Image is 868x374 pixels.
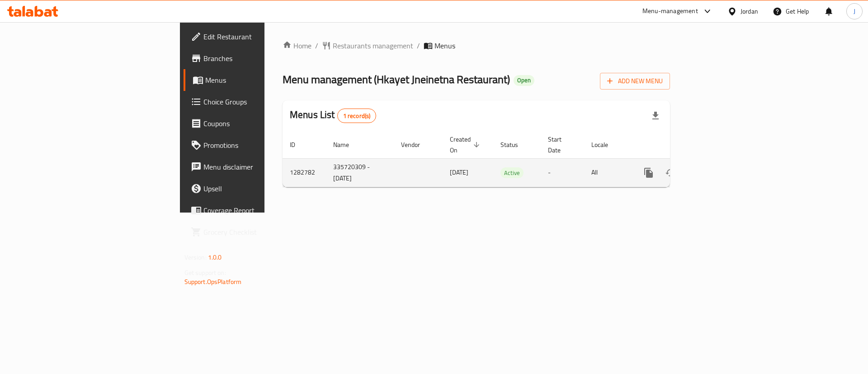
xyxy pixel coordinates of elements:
span: Version: [184,251,207,263]
span: Coupons [203,118,318,129]
span: Name [333,139,361,150]
button: Add New Menu [600,73,670,90]
span: Menu management ( Hkayet Jneinetna Restaurant ) [283,69,510,90]
span: J [854,6,855,16]
a: Choice Groups [184,91,325,113]
span: Get support on: [184,267,226,279]
div: Menu-management [642,6,698,17]
span: Menus [434,40,455,51]
h2: Menus List [290,108,376,123]
a: Coupons [184,113,325,134]
td: - [541,158,584,187]
a: Coverage Report [184,199,325,221]
span: Menus [205,75,318,85]
span: Upsell [203,183,318,194]
span: Grocery Checklist [203,227,318,237]
td: 335720309 - [DATE] [326,158,394,187]
span: Status [500,139,530,150]
span: Promotions [203,140,318,151]
span: Vendor [401,139,432,150]
a: Menu disclaimer [184,156,325,178]
span: Add New Menu [607,76,663,87]
a: Upsell [184,178,325,199]
span: Open [514,76,534,84]
a: Menus [184,69,325,91]
li: / [417,40,420,51]
div: Total records count [337,109,377,123]
span: Restaurants management [333,40,413,51]
span: [DATE] [450,166,468,178]
span: 1.0.0 [208,251,222,263]
a: Restaurants management [322,40,413,51]
span: Start Date [548,134,573,156]
div: Active [500,167,524,178]
th: Actions [631,131,732,159]
span: 1 record(s) [338,112,376,120]
button: more [638,162,660,184]
span: Edit Restaurant [203,31,318,42]
nav: breadcrumb [283,40,670,51]
span: Menu disclaimer [203,161,318,172]
span: Choice Groups [203,96,318,107]
span: Active [500,168,524,178]
span: ID [290,139,307,150]
td: All [584,158,631,187]
div: Export file [645,105,666,127]
div: Jordan [741,6,758,16]
a: Branches [184,47,325,69]
table: enhanced table [283,131,732,187]
a: Support.OpsPlatform [184,276,242,288]
span: Coverage Report [203,205,318,216]
span: Locale [591,139,620,150]
a: Promotions [184,134,325,156]
a: Grocery Checklist [184,221,325,243]
span: Branches [203,53,318,64]
a: Edit Restaurant [184,26,325,47]
span: Created On [450,134,482,156]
